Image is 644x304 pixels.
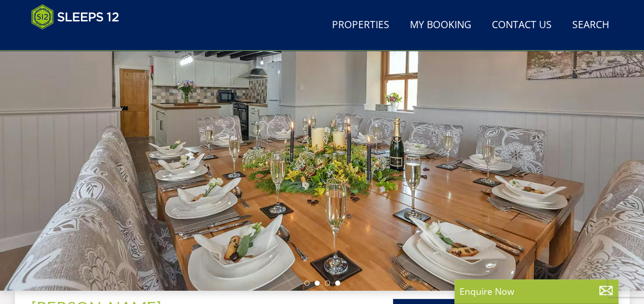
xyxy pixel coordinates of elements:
p: Enquire Now [460,285,613,298]
img: Sleeps 12 [31,4,119,30]
iframe: Customer reviews powered by Trustpilot [26,36,134,45]
a: Contact Us [488,14,556,37]
a: My Booking [406,14,475,37]
a: Properties [328,14,393,37]
a: Search [568,14,613,37]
